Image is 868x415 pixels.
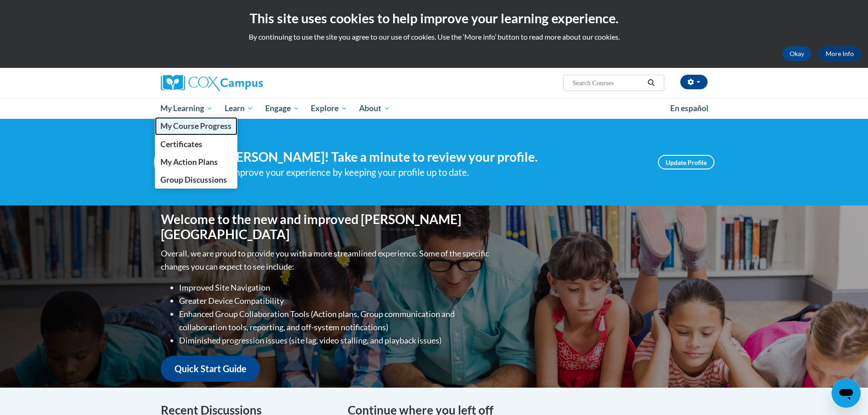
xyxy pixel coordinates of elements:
span: My Action Plans [160,157,218,167]
p: Overall, we are proud to provide you with a more streamlined experience. Some of the specific cha... [161,247,491,273]
li: Greater Device Compatibility [179,294,491,307]
h4: Hi [PERSON_NAME]! Take a minute to review your profile. [209,149,644,165]
a: My Action Plans [155,153,238,171]
iframe: Button to launch messaging window [832,379,861,408]
img: Profile Image [154,142,195,183]
a: Group Discussions [155,171,238,189]
span: Learn [225,103,253,114]
a: My Learning [155,98,219,119]
a: Explore [305,98,353,119]
div: Main menu [147,98,721,119]
a: Update Profile [658,155,714,169]
li: Enhanced Group Collaboration Tools (Action plans, Group communication and collaboration tools, re... [179,307,491,334]
span: Group Discussions [160,175,227,184]
a: Learn [219,98,259,119]
a: Cox Campus [161,75,334,91]
span: My Course Progress [160,121,231,131]
p: By continuing to use the site you agree to our use of cookies. Use the ‘More info’ button to read... [7,32,861,42]
span: About [359,103,390,114]
span: En español [670,103,709,113]
a: En español [664,99,714,118]
li: Diminished progression issues (site lag, video stalling, and playback issues) [179,334,491,347]
span: Certificates [160,139,202,149]
a: Engage [259,98,305,119]
div: Help improve your experience by keeping your profile up to date. [209,165,644,180]
button: Account Settings [680,75,708,89]
button: Search [644,77,658,88]
a: More Info [818,46,861,61]
span: Explore [311,103,347,114]
a: About [353,98,396,119]
h1: Welcome to the new and improved [PERSON_NAME][GEOGRAPHIC_DATA] [161,212,491,242]
a: My Course Progress [155,117,238,135]
h2: This site uses cookies to help improve your learning experience. [7,9,861,27]
a: Certificates [155,135,238,153]
span: Engage [265,103,299,114]
a: Quick Start Guide [161,356,260,382]
li: Improved Site Navigation [179,281,491,294]
button: Okay [782,46,812,61]
img: Cox Campus [161,75,263,91]
span: My Learning [160,103,213,114]
input: Search Courses [571,77,644,88]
